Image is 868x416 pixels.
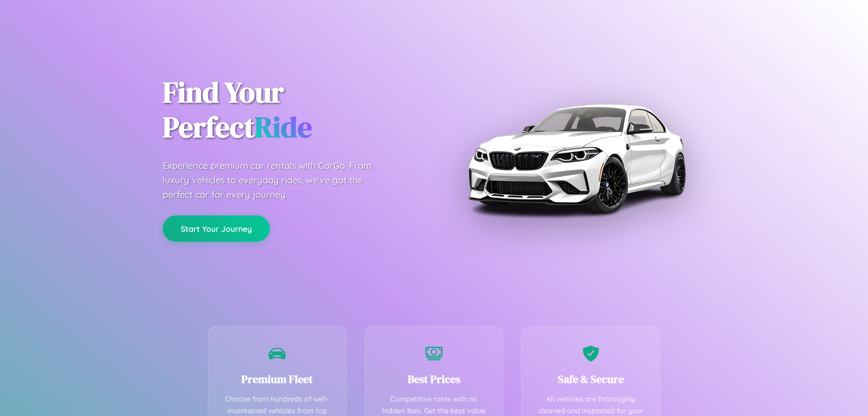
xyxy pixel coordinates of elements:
[463,45,689,272] img: Premium BMW car rental vehicle
[535,372,646,387] h3: Safe & Secure
[163,158,389,202] p: Experience premium car rentals with CarGo. From luxury vehicles to everyday rides, we've got the ...
[163,75,420,145] h1: Find Your Perfect
[255,107,312,147] span: Ride
[379,372,490,387] h3: Best Prices
[222,372,333,387] h3: Premium Fleet
[163,215,270,242] button: Start Your Journey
